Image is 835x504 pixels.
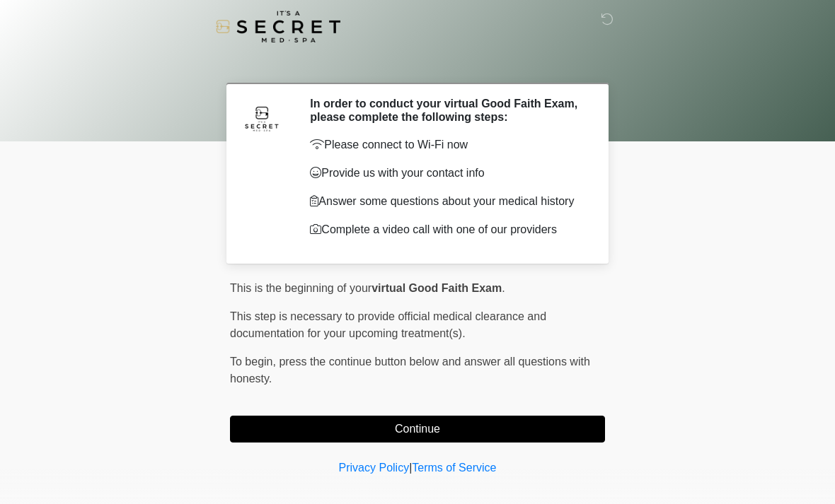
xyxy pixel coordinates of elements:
p: Please connect to Wi-Fi now [310,136,584,153]
h2: In order to conduct your virtual Good Faith Exam, please complete the following steps: [310,97,584,124]
p: Complete a video call with one of our providers [310,221,584,238]
span: This step is necessary to provide official medical clearance and documentation for your upcoming ... [230,310,546,339]
img: It's A Secret Med Spa Logo [216,11,340,42]
span: . [502,282,505,294]
span: This is the beginning of your [230,282,372,294]
p: Answer some questions about your medical history [310,193,584,210]
button: Continue [230,416,605,443]
p: Provide us with your contact info [310,165,584,182]
span: To begin, [230,356,279,368]
a: | [409,462,412,474]
h1: ‎ ‎ [219,51,616,77]
a: Terms of Service [412,462,496,474]
span: press the continue button below and answer all questions with honesty. [230,356,590,385]
strong: virtual Good Faith Exam [372,282,502,294]
a: Privacy Policy [339,462,410,474]
img: Agent Avatar [241,97,283,139]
